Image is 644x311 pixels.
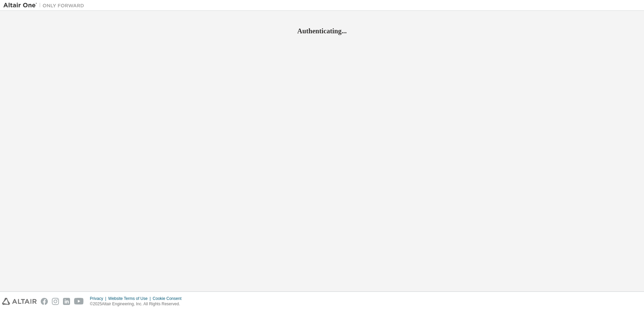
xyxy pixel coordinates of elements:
div: Website Terms of Use [108,296,153,301]
img: altair_logo.svg [2,298,37,305]
img: youtube.svg [74,298,84,305]
img: linkedin.svg [63,298,70,305]
div: Cookie Consent [153,296,185,301]
div: Privacy [90,296,108,301]
img: instagram.svg [52,298,59,305]
h2: Authenticating... [3,27,641,35]
p: © 2025 Altair Engineering, Inc. All Rights Reserved. [90,301,186,307]
img: Altair One [3,2,88,9]
img: facebook.svg [41,298,48,305]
